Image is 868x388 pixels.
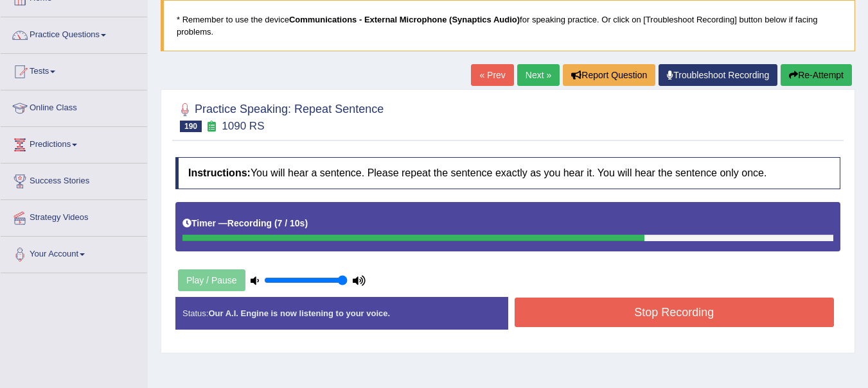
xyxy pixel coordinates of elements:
b: Instructions: [188,167,251,178]
span: 190 [180,121,202,132]
b: Recording [227,218,272,228]
b: Communications - External Microphone (Synaptics Audio) [289,15,520,24]
a: Predictions [1,127,147,159]
a: Practice Questions [1,17,147,49]
a: Strategy Videos [1,200,147,232]
small: 1090 RS [222,120,264,132]
a: « Prev [471,64,513,86]
button: Re-Attempt [781,64,852,86]
a: Success Stories [1,164,147,196]
b: ) [305,218,308,228]
strong: Our A.I. Engine is now listening to your voice. [208,308,390,318]
h4: You will hear a sentence. Please repeat the sentence exactly as you hear it. You will hear the se... [175,157,840,189]
div: Status: [175,297,508,330]
b: 7 / 10s [278,218,305,228]
small: Exam occurring question [205,121,218,133]
h5: Timer — [182,219,308,228]
button: Report Question [563,64,655,86]
a: Online Class [1,90,147,122]
a: Tests [1,54,147,86]
button: Stop Recording [515,298,835,327]
a: Next » [517,64,560,86]
a: Troubleshoot Recording [659,64,777,86]
a: Your Account [1,237,147,269]
b: ( [274,218,278,228]
h2: Practice Speaking: Repeat Sentence [175,100,384,132]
